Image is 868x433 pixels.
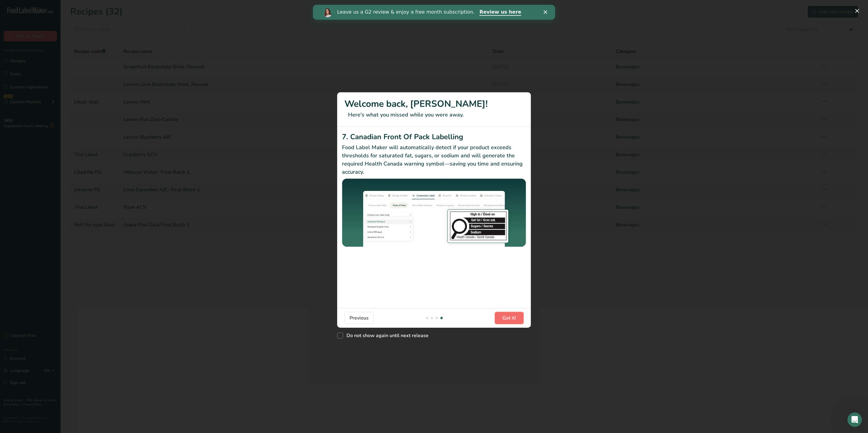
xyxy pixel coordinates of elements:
[847,412,862,427] iframe: Intercom live chat
[342,131,526,142] h2: 7. Canadian Front Of Pack Labelling
[343,333,429,339] span: Do not show again until next release
[495,312,524,324] button: Got it!
[350,314,369,322] span: Previous
[344,312,374,324] button: Previous
[344,97,524,111] h1: Welcome back, [PERSON_NAME]!
[342,179,526,248] img: Canadian Front Of Pack Labelling
[502,314,516,322] span: Got it!
[313,5,555,20] iframe: Intercom live chat banner
[342,143,526,176] p: Food Label Maker will automatically detect if your product exceeds thresholds for saturated fat, ...
[344,111,524,119] p: Here's what you missed while you were away.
